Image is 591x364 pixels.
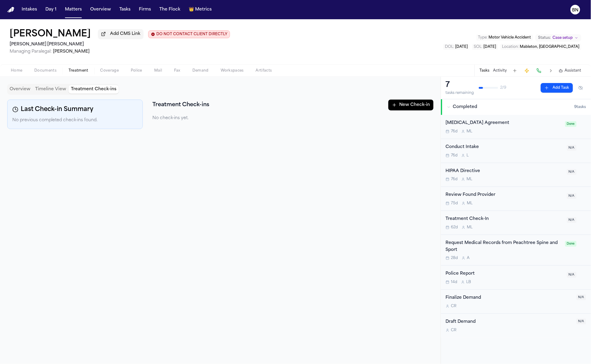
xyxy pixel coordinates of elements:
span: A [467,256,470,261]
span: 75d [451,201,458,206]
span: 76d [451,177,458,182]
div: Draft Demand [446,319,573,325]
span: 76d [451,153,458,158]
h4: Last Check-in Summary [12,105,138,114]
button: crownMetrics [186,4,214,15]
span: Police [131,68,142,73]
button: Completed9tasks [441,99,591,115]
span: DO NOT CONTACT CLIENT DIRECTLY [156,32,227,37]
span: Status: [538,35,551,40]
div: Conduct Intake [446,144,563,151]
span: 62d [451,225,458,230]
button: Firms [136,4,153,15]
span: Case setup [553,35,573,40]
div: Open task: Treatment Check-In [441,211,591,235]
span: L [467,153,469,158]
button: Hide completed tasks (⌘⇧H) [575,83,586,93]
button: Timeline View [33,85,69,94]
span: SOL : [474,45,483,49]
div: Open task: Conduct Intake [441,139,591,163]
button: Day 1 [43,4,59,15]
img: Finch Logo [7,7,14,13]
a: Home [7,7,14,13]
span: C R [451,304,457,309]
button: Overview [7,85,33,94]
span: Managing Paralegal: [10,49,52,54]
span: 2 / 9 [501,85,507,90]
button: Tasks [480,68,490,73]
span: 76d [451,129,458,134]
div: Open task: HIPAA Directive [441,163,591,187]
button: Matters [63,4,84,15]
span: Type : [478,36,488,39]
span: M L [467,129,473,134]
span: Fax [174,68,180,73]
button: Edit SOL: 2026-12-12 [472,44,498,50]
div: Open task: Request Medical Records from Peachtree Spine and Sport [441,235,591,266]
span: L B [467,280,471,285]
button: Make a Call [535,66,543,75]
div: Treatment Check-In [446,216,563,223]
p: No previous completed check-ins found. [12,117,138,124]
div: HIPAA Directive [446,168,563,175]
span: Location : [502,45,519,49]
span: M L [467,177,473,182]
h2: Treatment Check-ins [152,101,209,109]
span: C R [451,328,457,333]
span: Documents [34,68,57,73]
a: Intakes [19,4,39,15]
div: 7 [446,80,474,90]
span: N/A [567,169,577,175]
button: Edit Location: Mableton, GA [501,44,581,50]
span: Workspaces [221,68,244,73]
button: Assistant [559,68,581,73]
span: Coverage [100,68,119,73]
button: Edit Type: Motor Vehicle Accident [476,35,533,41]
span: N/A [567,145,577,151]
h2: [PERSON_NAME] [PERSON_NAME] [10,41,230,48]
button: Edit DOL: 2024-12-12 [443,44,470,50]
span: Done [565,121,577,127]
span: 28d [451,256,458,261]
button: Add Task [541,83,573,93]
p: No check-ins yet. [152,115,433,121]
div: Open task: Retainer Agreement [441,115,591,139]
span: N/A [577,319,586,324]
span: Demand [192,68,209,73]
div: Police Report [446,270,563,277]
span: Mableton, [GEOGRAPHIC_DATA] [520,45,580,49]
span: Assistant [565,68,581,73]
span: N/A [577,295,586,300]
div: Open task: Police Report [441,266,591,290]
button: Tasks [117,4,133,15]
button: Change status from Case setup [535,34,581,42]
span: Home [11,68,22,73]
button: Overview [88,4,113,15]
span: N/A [567,217,577,223]
span: [DATE] [455,45,468,49]
div: Open task: Review Found Provider [441,187,591,211]
span: DOL : [445,45,455,49]
button: The Flock [157,4,183,15]
span: 9 task s [574,105,586,110]
button: New Check-in [388,100,433,110]
span: N/A [567,272,577,278]
button: Edit matter name [10,29,91,40]
span: 14d [451,280,458,285]
button: Treatment Check-ins [69,85,119,94]
div: [MEDICAL_DATA] Agreement [446,120,562,127]
span: M L [467,225,473,230]
span: Add CMS Link [110,31,140,37]
button: Edit client contact restriction [148,30,230,38]
div: Finalize Demand [446,295,573,301]
div: Request Medical Records from Peachtree Spine and Sport [446,240,562,254]
div: Open task: Finalize Demand [441,290,591,314]
button: Add Task [511,66,519,75]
